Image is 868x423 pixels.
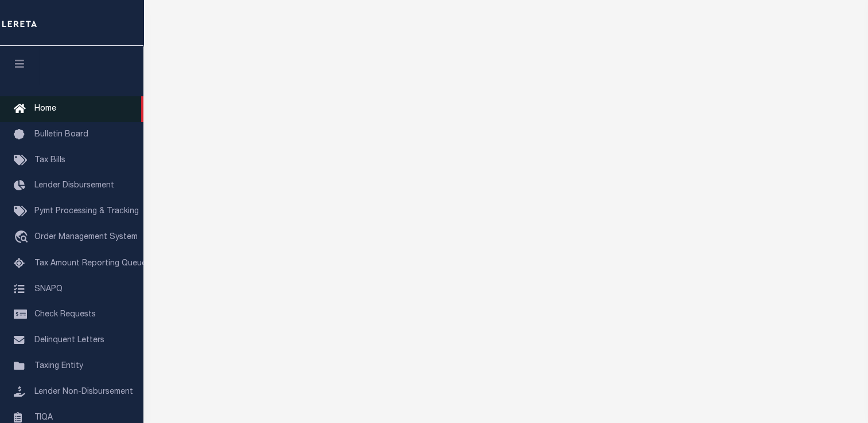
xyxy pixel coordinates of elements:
span: Tax Amount Reporting Queue [34,260,146,268]
span: Check Requests [34,311,96,319]
span: Bulletin Board [34,131,88,139]
i: travel_explore [14,230,32,245]
span: Delinquent Letters [34,336,104,344]
span: Tax Bills [34,156,65,164]
span: Order Management System [34,233,138,241]
span: Taxing Entity [34,362,83,370]
span: SNAPQ [34,285,63,293]
span: Lender Disbursement [34,182,114,190]
span: Pymt Processing & Tracking [34,207,139,216]
span: Home [34,105,56,113]
span: TIQA [34,413,53,421]
span: Lender Non-Disbursement [34,388,133,396]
